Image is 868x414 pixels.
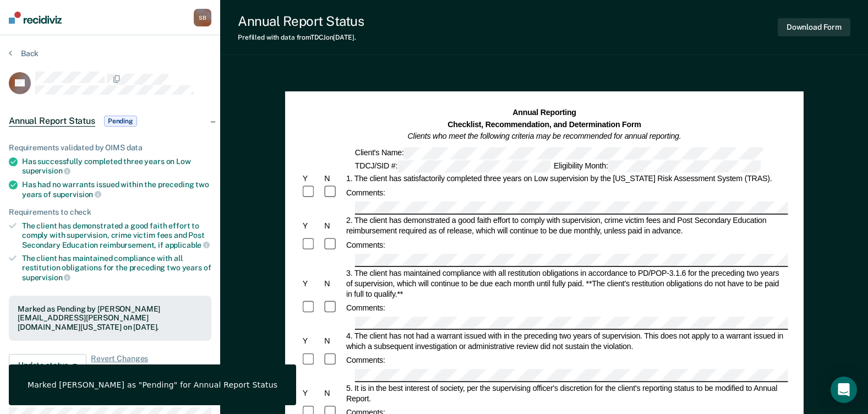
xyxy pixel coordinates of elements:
[345,215,788,236] div: 2. The client has demonstrated a good faith effort to comply with supervision, crime victim fees ...
[301,220,323,231] div: Y
[238,13,364,29] div: Annual Report Status
[165,241,210,249] span: applicable
[447,120,641,129] strong: Checklist, Recommendation, and Determination Form
[345,330,788,351] div: 4. The client has not had a warrant issued with in the preceding two years of supervision. This d...
[407,132,681,140] em: Clients who meet the following criteria may be recommended for annual reporting.
[104,116,137,127] span: Pending
[22,254,211,282] div: The client has maintained compliance with all restitution obligations for the preceding two years of
[28,380,277,390] div: Marked [PERSON_NAME] as "Pending" for Annual Report Status
[9,12,62,24] img: Recidiviz
[53,190,101,199] span: supervision
[22,157,211,176] div: Has successfully completed three years on Low
[323,335,345,346] div: N
[301,335,323,346] div: Y
[345,268,788,299] div: 3. The client has maintained compliance with all restitution obligations in accordance to PD/POP-...
[194,9,211,26] button: SB
[9,354,86,376] button: Update status
[345,187,387,198] div: Comments:
[353,160,552,172] div: TDCJ/SID #:
[301,278,323,288] div: Y
[323,388,345,399] div: N
[353,147,765,159] div: Client's Name:
[301,173,323,183] div: Y
[9,143,211,152] div: Requirements validated by OIMS data
[345,302,387,313] div: Comments:
[91,354,148,376] span: Revert Changes
[238,34,364,41] div: Prefilled with data from TDCJ on [DATE] .
[9,48,39,58] button: Back
[552,160,762,172] div: Eligibility Month:
[778,18,850,36] button: Download Form
[22,166,70,175] span: supervision
[22,273,70,282] span: supervision
[22,180,211,199] div: Has had no warrants issued within the preceding two years of
[831,377,857,403] div: Open Intercom Messenger
[22,221,211,249] div: The client has demonstrated a good faith effort to comply with supervision, crime victim fees and...
[323,220,345,231] div: N
[323,173,345,183] div: N
[323,278,345,288] div: N
[194,9,211,26] div: S B
[512,108,576,117] strong: Annual Reporting
[9,116,95,127] span: Annual Report Status
[301,388,323,399] div: Y
[18,304,203,332] div: Marked as Pending by [PERSON_NAME][EMAIL_ADDRESS][PERSON_NAME][DOMAIN_NAME][US_STATE] on [DATE].
[345,355,387,365] div: Comments:
[345,173,788,183] div: 1. The client has satisfactorily completed three years on Low supervision by the [US_STATE] Risk ...
[345,383,788,404] div: 5. It is in the best interest of society, per the supervising officer's discretion for the client...
[345,239,387,250] div: Comments:
[9,208,211,217] div: Requirements to check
